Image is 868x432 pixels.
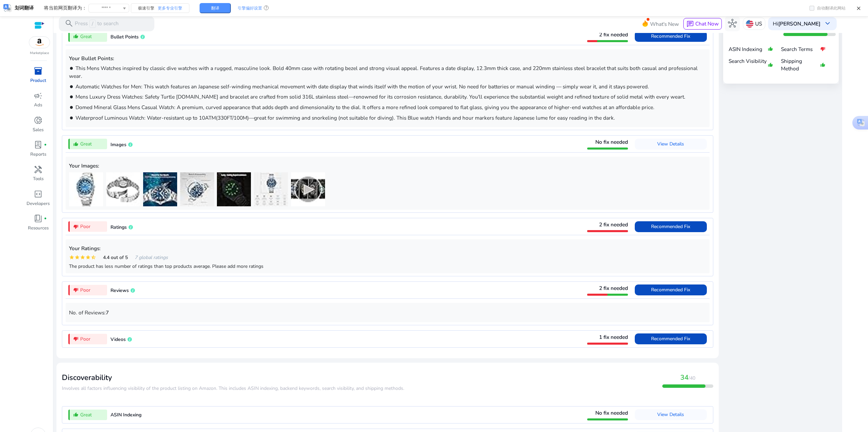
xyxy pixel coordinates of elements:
[80,335,90,343] span: Poor
[28,225,49,232] p: Resources
[75,93,685,100] span: Mens Luxury Dress Watches: Safety Turtle [DOMAIN_NAME] and bracelet are crafted from solid 316L s...
[680,373,688,382] span: 34
[69,163,706,169] h5: Your Images:
[143,172,177,206] img: 51ODJToao+L._AC_US40_.jpg
[135,254,168,261] span: 7 global ratings
[635,409,707,420] button: View Details
[26,139,50,163] a: lab_profilefiber_manual_recordReports
[599,31,628,38] span: 2 fix needed
[33,127,44,134] p: Sales
[110,224,127,230] span: Ratings
[69,172,103,206] img: 41L-L-HJOdL._AC_US40_.jpg
[755,18,762,30] p: US
[599,221,628,228] span: 2 fix needed
[110,336,126,343] span: Videos
[725,16,740,31] button: hub
[69,66,74,71] mat-icon: brightness_1
[34,214,42,223] span: book_4
[26,115,50,139] a: donut_smallSales
[291,172,325,206] img: A12lfDGl6XL.SS40_PKmb-play-button-overlay-thumb_.jpg
[80,287,90,294] span: Poor
[683,18,722,30] button: chatChat Now
[80,255,85,260] mat-icon: star
[686,20,694,28] span: chat
[110,287,129,294] span: Reviews
[773,21,820,26] p: Hi
[69,55,706,62] h5: Your Bullet Points:
[180,172,214,206] img: 41Gu97Ddx4L._AC_US40_.jpg
[34,165,42,174] span: handyman
[651,33,690,39] span: Recommended Fix
[69,94,74,99] mat-icon: brightness_1
[69,65,698,80] span: This Mens Watches inspired by classic dive watches with a rugged, masculine look. Bold 40mm case ...
[34,91,42,100] span: campaign
[103,254,128,261] span: 4.4 out of 5
[26,213,50,237] a: book_4fiber_manual_recordResources
[34,140,42,149] span: lab_profile
[27,201,50,207] p: Developers
[768,43,773,55] mat-icon: thumb_up_alt
[73,141,79,147] mat-icon: thumb_up_alt
[110,141,126,148] span: Images
[599,333,628,341] span: 1 fix needed
[651,223,690,230] span: Recommended Fix
[695,20,719,27] span: Chat Now
[651,287,690,293] span: Recommended Fix
[62,373,404,382] h3: Discoverability
[80,411,92,418] span: Great
[34,190,42,198] span: code_blocks
[85,255,91,260] mat-icon: star
[635,139,707,150] button: View Details
[69,309,706,316] p: No. of Reviews:
[746,20,753,28] img: us.svg
[44,143,47,146] span: fiber_manual_record
[26,65,50,90] a: inventory_2Product
[69,116,74,120] mat-icon: brightness_1
[69,84,74,89] mat-icon: brightness_1
[75,20,119,28] p: Press to search
[29,37,50,48] img: amazon.svg
[635,333,707,344] button: Recommended Fix
[73,412,79,417] mat-icon: thumb_up_alt
[69,263,706,270] div: The product has less number of ratings than top products average. Please add more ratings
[781,46,820,53] p: Search Terms
[34,102,42,109] p: Ads
[73,224,79,229] mat-icon: thumb_down_alt
[73,336,79,342] mat-icon: thumb_down_alt
[106,309,109,316] b: 7
[254,172,288,206] img: 41eBLhOTs6L._AC_US40_.jpg
[729,46,768,53] p: ASIN Indexing
[65,19,73,28] span: search
[26,188,50,213] a: code_blocksDevelopers
[34,67,42,75] span: inventory_2
[688,375,695,381] span: /40
[62,385,404,392] span: ​​Involves all factors influencing visibility of the product listing on Amazon. This includes ASI...
[823,19,832,28] span: keyboard_arrow_down
[69,255,74,260] mat-icon: star
[26,163,50,188] a: handymanTools
[89,20,96,28] span: /
[30,151,46,158] p: Reports
[657,141,684,147] span: View Details
[75,83,649,90] span: Automatic Watches for Men: This watch features an Japanese self-winding mechanical movement with ...
[69,245,706,252] h5: Your Ratings:
[820,55,826,75] mat-icon: thumb_up_alt
[595,409,628,416] span: No fix needed
[820,43,826,55] mat-icon: thumb_down_alt
[729,57,768,72] p: Search Visibility
[75,114,615,121] span: Waterproof Luminous Watch: Water-resistant up to 10ATM(330FT/100M)—great for swimming and snorkel...
[635,284,707,295] button: Recommended Fix
[635,221,707,232] button: Recommended Fix
[69,105,74,110] mat-icon: brightness_1
[728,19,737,28] span: hub
[74,255,80,260] mat-icon: star
[217,172,251,206] img: 41vsM9A6hlL._AC_US40_.jpg
[635,31,707,42] button: Recommended Fix
[651,335,690,342] span: Recommended Fix
[657,411,684,418] span: View Details
[75,104,654,111] span: Domed Mineral Glass Mens Casual Watch: A premium, curved appearance that adds depth and dimension...
[778,20,820,27] b: [PERSON_NAME]
[595,138,628,145] span: No fix needed
[80,140,92,148] span: Great
[110,34,139,40] span: Bullet Points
